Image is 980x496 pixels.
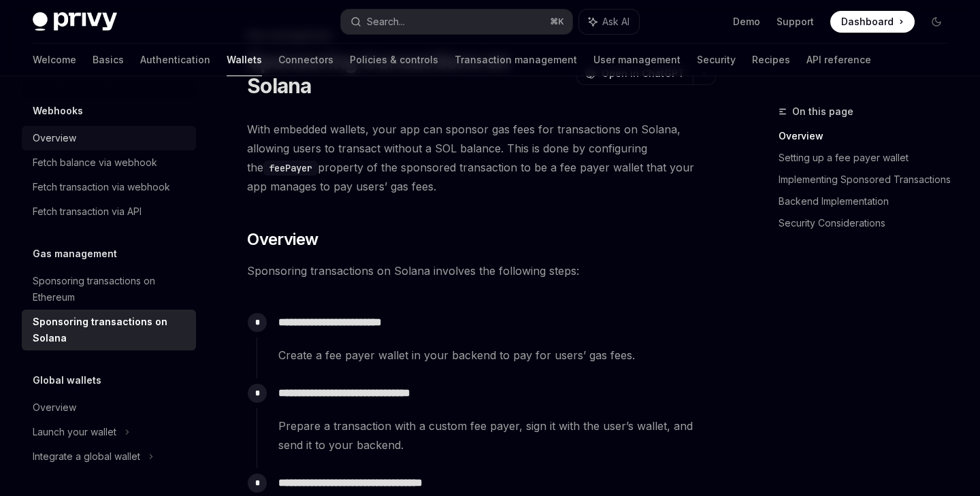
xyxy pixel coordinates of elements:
[455,44,577,76] a: Transaction management
[33,12,117,31] img: dark logo
[341,10,572,34] button: Search...⌘K
[227,44,262,76] a: Wallets
[33,179,170,195] div: Fetch transaction via webhook
[697,44,736,76] a: Security
[841,15,894,29] span: Dashboard
[93,44,124,76] a: Basics
[779,191,958,212] a: Backend Implementation
[602,15,630,29] span: Ask AI
[733,15,760,29] a: Demo
[593,44,681,76] a: User management
[278,44,333,76] a: Connectors
[33,448,140,465] div: Integrate a global wallet
[22,395,196,420] a: Overview
[550,16,564,27] span: ⌘ K
[22,269,196,310] a: Sponsoring transactions on Ethereum
[33,103,83,119] h5: Webhooks
[22,150,196,175] a: Fetch balance via webhook
[752,44,790,76] a: Recipes
[33,246,117,262] h5: Gas management
[33,44,76,76] a: Welcome
[779,147,958,169] a: Setting up a fee payer wallet
[33,372,101,388] h5: Global wallets
[278,416,715,454] span: Prepare a transaction with a custom fee payer, sign it with the user’s wallet, and send it to you...
[33,203,142,220] div: Fetch transaction via API
[779,125,958,147] a: Overview
[33,130,76,146] div: Overview
[33,399,76,416] div: Overview
[779,212,958,234] a: Security Considerations
[247,261,716,280] span: Sponsoring transactions on Solana involves the following steps:
[779,169,958,191] a: Implementing Sponsored Transactions
[278,346,715,365] span: Create a fee payer wallet in your backend to pay for users’ gas fees.
[792,103,853,120] span: On this page
[33,273,188,305] div: Sponsoring transactions on Ethereum
[247,229,318,250] span: Overview
[140,44,210,76] a: Authentication
[22,199,196,224] a: Fetch transaction via API
[350,44,438,76] a: Policies & controls
[22,175,196,199] a: Fetch transaction via webhook
[777,15,814,29] a: Support
[367,14,405,30] div: Search...
[247,120,716,196] span: With embedded wallets, your app can sponsor gas fees for transactions on Solana, allowing users t...
[579,10,639,34] button: Ask AI
[926,11,947,33] button: Toggle dark mode
[263,161,318,176] code: feePayer
[22,126,196,150] a: Overview
[33,154,157,171] div: Fetch balance via webhook
[806,44,871,76] a: API reference
[830,11,915,33] a: Dashboard
[33,314,188,346] div: Sponsoring transactions on Solana
[22,310,196,350] a: Sponsoring transactions on Solana
[33,424,116,440] div: Launch your wallet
